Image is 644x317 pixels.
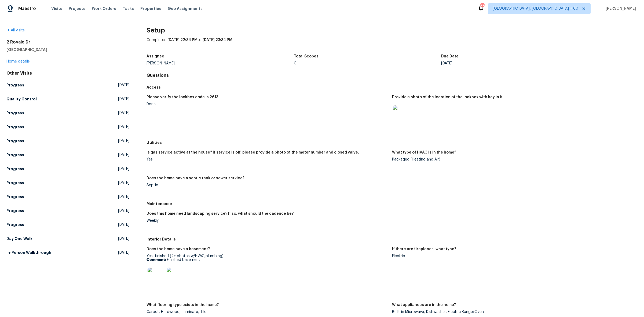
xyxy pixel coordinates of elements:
[6,150,129,160] a: Progress[DATE]
[6,124,24,130] h5: Progress
[392,303,456,307] h5: What appliances are in the home?
[147,258,388,262] p: Finished basement
[51,6,62,11] span: Visits
[147,219,388,223] div: Weekly
[147,258,166,262] b: Comment:
[147,303,219,307] h5: What flooring type exists in the home?
[6,122,129,132] a: Progress[DATE]
[392,158,633,161] div: Packaged (Heating and Air)
[6,192,129,202] a: Progress[DATE]
[294,54,319,58] h5: Total Scopes
[203,38,232,42] span: [DATE] 23:34 PM
[441,61,588,65] div: [DATE]
[118,152,129,158] span: [DATE]
[69,6,85,11] span: Projects
[118,124,129,130] span: [DATE]
[147,183,388,187] div: Septic
[6,236,32,241] h5: Day One Walk
[147,28,638,33] h2: Setup
[6,178,129,188] a: Progress[DATE]
[6,208,24,213] h5: Progress
[147,247,210,251] h5: Does the home have a basement?
[392,247,456,251] h5: If there are fireplaces, what type?
[392,95,504,99] h5: Provide a photo of the location of the lockbox with key in it.
[6,82,24,88] h5: Progress
[147,176,244,180] h5: Does the home have a septic tank or sewer service?
[118,250,129,255] span: [DATE]
[118,166,129,172] span: [DATE]
[147,151,359,154] h5: Is gas service active at the house? If service is off, please provide a photo of the meter number...
[140,6,161,11] span: Properties
[147,102,388,106] div: Done
[168,6,203,11] span: Geo Assignments
[6,39,129,45] h2: 2 Royale Dr
[6,60,30,63] a: Home details
[6,164,129,174] a: Progress[DATE]
[6,136,129,146] a: Progress[DATE]
[147,236,638,242] h5: Interior Details
[480,3,484,9] div: 682
[6,71,129,76] div: Other Visits
[6,222,24,227] h5: Progress
[147,37,638,51] div: Completed: to
[118,82,129,88] span: [DATE]
[6,152,24,158] h5: Progress
[92,6,116,11] span: Work Orders
[18,6,36,11] span: Maestro
[118,194,129,199] span: [DATE]
[392,151,456,154] h5: What type of HVAC is in the home?
[147,140,638,145] h5: Utilities
[6,180,24,185] h5: Progress
[167,38,197,42] span: [DATE] 22:34 PM
[118,208,129,213] span: [DATE]
[392,254,633,258] div: Electric
[6,110,24,116] h5: Progress
[147,61,294,65] div: [PERSON_NAME]
[6,47,129,52] h5: [GEOGRAPHIC_DATA]
[147,95,218,99] h5: Please verify the lockbox code is 2613
[6,194,24,199] h5: Progress
[441,54,459,58] h5: Due Date
[6,94,129,104] a: Quality Control[DATE]
[603,6,636,11] span: [PERSON_NAME]
[6,206,129,216] a: Progress[DATE]
[6,96,37,102] h5: Quality Control
[6,138,24,144] h5: Progress
[147,85,638,90] h5: Access
[147,54,164,58] h5: Assignee
[118,236,129,241] span: [DATE]
[118,138,129,144] span: [DATE]
[118,96,129,102] span: [DATE]
[6,108,129,118] a: Progress[DATE]
[392,310,633,314] div: Built-in Microwave, Dishwasher, Electric Range/Oven
[6,80,129,90] a: Progress[DATE]
[147,254,388,288] div: Yes, finished (2+ photos w/HVAC,plumbing)
[6,166,24,172] h5: Progress
[123,7,134,10] span: Tasks
[118,180,129,185] span: [DATE]
[493,6,578,11] span: [GEOGRAPHIC_DATA], [GEOGRAPHIC_DATA] + 60
[118,222,129,227] span: [DATE]
[6,28,25,32] a: All visits
[6,234,129,243] a: Day One Walk[DATE]
[6,248,129,257] a: In-Person Walkthrough[DATE]
[147,212,294,216] h5: Does this home need landscaping service? If so, what should the cadence be?
[147,310,388,314] div: Carpet, Hardwood, Laminate, Tile
[6,250,51,255] h5: In-Person Walkthrough
[294,61,441,65] div: 0
[147,201,638,206] h5: Maintenance
[147,73,638,78] h4: Questions
[147,158,388,161] div: Yes
[6,220,129,229] a: Progress[DATE]
[118,110,129,116] span: [DATE]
